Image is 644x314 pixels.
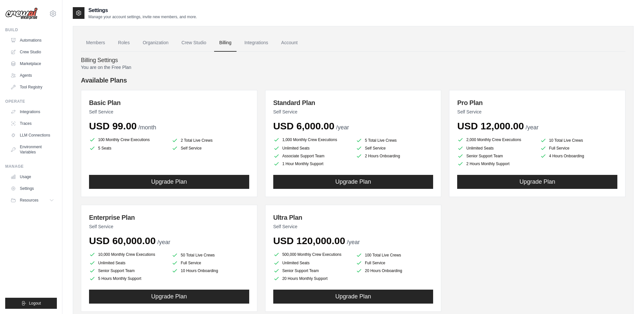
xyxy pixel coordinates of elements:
[273,136,351,144] li: 1,000 Monthly Crew Executions
[8,142,57,157] a: Environment Variables
[273,213,433,222] h3: Ultra Plan
[540,153,617,159] li: 4 Hours Onboarding
[89,145,166,151] li: 5 Seats
[81,34,110,52] a: Members
[273,109,433,115] p: Self Service
[89,175,249,189] button: Upgrade Plan
[273,275,351,282] li: 20 Hours Monthly Support
[457,153,535,159] li: Senior Support Team
[8,47,57,57] a: Crew Studio
[5,298,57,309] button: Logout
[8,35,57,46] a: Automations
[214,34,237,52] a: Billing
[8,195,57,205] button: Resources
[8,107,57,117] a: Integrations
[540,145,617,151] li: Full Service
[89,213,249,222] h3: Enterprise Plan
[89,109,249,115] p: Self Service
[273,161,351,167] li: 1 Hour Monthly Support
[172,260,249,266] li: Full Service
[273,235,345,246] span: USD 120,000.00
[457,145,535,151] li: Unlimited Seats
[89,98,249,107] h3: Basic Plan
[356,153,433,159] li: 2 Hours Onboarding
[273,98,433,107] h3: Standard Plan
[89,268,166,274] li: Senior Support Team
[239,34,273,52] a: Integrations
[172,137,249,144] li: 2 Total Live Crews
[8,118,57,129] a: Traces
[8,82,57,92] a: Tool Registry
[276,34,303,52] a: Account
[5,7,38,20] img: Logo
[88,14,197,20] p: Manage your account settings, invite new members, and more.
[157,239,170,245] span: /year
[356,145,433,151] li: Self Service
[273,121,334,131] span: USD 6,000.00
[20,198,38,203] span: Resources
[89,223,249,230] p: Self Service
[457,109,617,115] p: Self Service
[273,175,433,189] button: Upgrade Plan
[5,27,57,33] div: Build
[356,260,433,266] li: Full Service
[89,235,156,246] span: USD 60,000.00
[273,251,351,258] li: 500,000 Monthly Crew Executions
[172,268,249,274] li: 10 Hours Onboarding
[172,145,249,151] li: Self Service
[89,136,166,144] li: 100 Monthly Crew Executions
[347,239,360,245] span: /year
[457,98,617,107] h3: Pro Plan
[89,121,137,131] span: USD 99.00
[457,136,535,144] li: 2,000 Monthly Crew Executions
[273,268,351,274] li: Senior Support Team
[540,137,617,144] li: 10 Total Live Crews
[356,268,433,274] li: 20 Hours Onboarding
[89,290,249,304] button: Upgrade Plan
[273,153,351,159] li: Associate Support Team
[172,252,249,258] li: 50 Total Live Crews
[273,145,351,151] li: Unlimited Seats
[5,164,57,169] div: Manage
[89,251,166,258] li: 10,000 Monthly Crew Executions
[8,183,57,194] a: Settings
[525,124,538,131] span: /year
[356,137,433,144] li: 5 Total Live Crews
[8,70,57,81] a: Agents
[457,121,524,131] span: USD 12,000.00
[88,7,197,14] h2: Settings
[8,172,57,182] a: Usage
[5,99,57,104] div: Operate
[81,57,625,64] h4: Billing Settings
[89,275,166,282] li: 5 Hours Monthly Support
[8,59,57,69] a: Marketplace
[176,34,212,52] a: Crew Studio
[29,301,41,306] span: Logout
[81,64,625,71] p: You are on the Free Plan
[113,34,135,52] a: Roles
[137,34,174,52] a: Organization
[273,260,351,266] li: Unlimited Seats
[8,130,57,140] a: LLM Connections
[81,76,625,85] h4: Available Plans
[336,124,349,131] span: /year
[356,252,433,258] li: 100 Total Live Crews
[273,290,433,304] button: Upgrade Plan
[457,161,535,167] li: 2 Hours Monthly Support
[89,260,166,266] li: Unlimited Seats
[138,124,156,131] span: /month
[273,223,433,230] p: Self Service
[457,175,617,189] button: Upgrade Plan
